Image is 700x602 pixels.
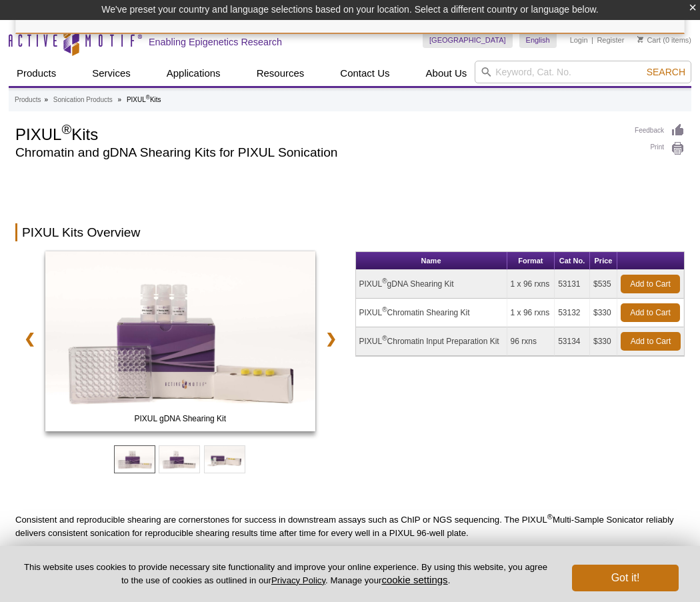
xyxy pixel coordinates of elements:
p: Consistent and reproducible shearing are cornerstones for success in downstream assays such as Ch... [15,513,685,540]
a: Resources [249,61,313,86]
a: Applications [159,61,229,86]
a: Login [570,35,588,45]
td: 53132 [555,299,590,327]
sup: ® [382,306,387,313]
a: PIXUL gDNA Shearing Kit [45,251,315,435]
sup: ® [547,513,553,521]
li: » [44,96,48,103]
h1: PIXUL Kits [15,123,621,143]
a: Products [15,94,41,106]
h2: Enabling Epigenetics Research [149,36,282,48]
td: $330 [590,299,617,327]
span: PIXUL gDNA Shearing Kit [48,412,312,425]
td: 96 rxns [507,327,555,356]
a: Contact Us [332,61,397,86]
th: Name [356,252,507,270]
p: This website uses cookies to provide necessary site functionality and improve your online experie... [21,561,550,587]
a: Sonication Products [53,94,113,106]
input: Keyword, Cat. No. [475,61,691,83]
td: 53131 [555,270,590,299]
sup: ® [146,94,150,101]
img: PIXUL gDNA Shearing Kit [45,251,315,431]
a: Register [597,35,624,45]
li: | [591,32,593,48]
td: $330 [590,327,617,356]
a: Cart [637,35,661,45]
td: 53134 [555,327,590,356]
h2: PIXUL Kits Overview [15,223,685,241]
a: Services [84,61,139,86]
a: Privacy Policy [271,575,325,585]
a: [GEOGRAPHIC_DATA] [423,32,513,48]
h2: Chromatin and gDNA Shearing Kits for PIXUL Sonication [15,147,621,159]
td: PIXUL gDNA Shearing Kit [356,270,507,299]
a: Feedback [635,123,685,138]
th: Price [590,252,617,270]
span: Search [647,67,685,77]
button: cookie settings [381,574,447,585]
button: Search [643,66,689,78]
li: PIXUL Kits [127,96,161,103]
th: Format [507,252,555,270]
th: Cat No. [555,252,590,270]
li: (0 items) [637,32,691,48]
td: PIXUL Chromatin Shearing Kit [356,299,507,327]
a: Add to Cart [621,332,681,351]
a: Products [9,61,64,86]
td: $535 [590,270,617,299]
a: Add to Cart [621,303,680,322]
img: Your Cart [637,36,643,43]
a: Print [635,141,685,156]
a: About Us [418,61,475,86]
td: 1 x 96 rxns [507,270,555,299]
sup: ® [61,122,71,137]
sup: ® [382,335,387,342]
sup: ® [382,277,387,285]
button: Got it! [572,565,679,591]
a: ❮ [15,323,44,354]
a: ❯ [317,323,345,354]
a: English [519,32,557,48]
td: 1 x 96 rxns [507,299,555,327]
li: » [118,96,122,103]
td: PIXUL Chromatin Input Preparation Kit [356,327,507,356]
a: Add to Cart [621,275,680,293]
